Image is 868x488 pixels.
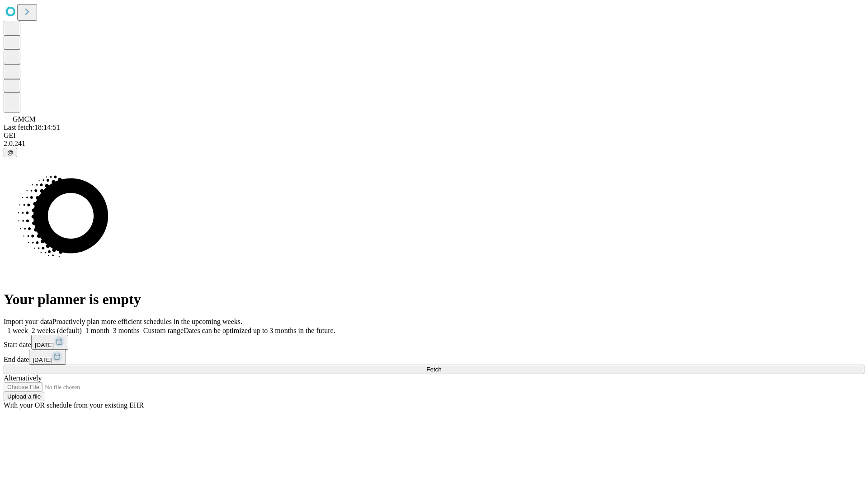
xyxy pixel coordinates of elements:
[4,335,864,350] div: Start date
[426,366,441,373] span: Fetch
[4,392,44,401] button: Upload a file
[32,327,82,334] span: 2 weeks (default)
[33,357,52,363] span: [DATE]
[7,327,28,334] span: 1 week
[4,350,864,365] div: End date
[4,318,52,325] span: Import your data
[4,291,864,308] h1: Your planner is empty
[52,318,242,325] span: Proactively plan more efficient schedules in the upcoming weeks.
[184,327,335,334] span: Dates can be optimized up to 3 months in the future.
[113,327,140,334] span: 3 months
[4,131,864,140] div: GEI
[4,123,60,131] span: Last fetch: 18:14:51
[143,327,184,334] span: Custom range
[85,327,109,334] span: 1 month
[4,140,864,148] div: 2.0.241
[4,148,17,157] button: @
[29,350,66,365] button: [DATE]
[4,374,42,382] span: Alternatively
[4,365,864,374] button: Fetch
[13,115,36,123] span: GMCM
[7,149,14,156] span: @
[31,335,68,350] button: [DATE]
[4,401,144,409] span: With your OR schedule from your existing EHR
[35,342,54,348] span: [DATE]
